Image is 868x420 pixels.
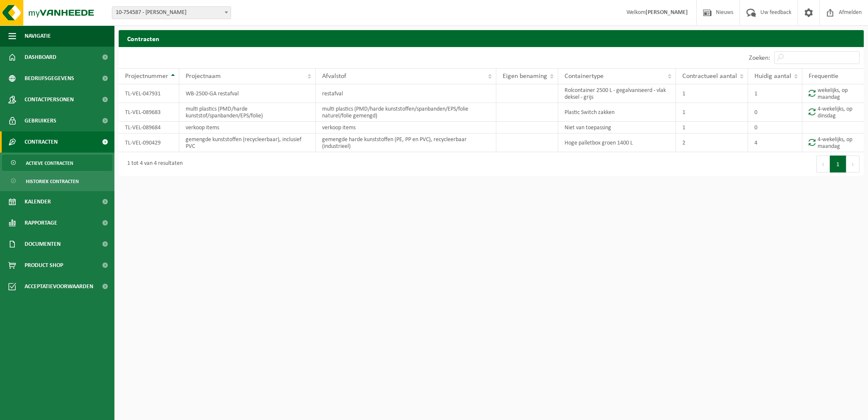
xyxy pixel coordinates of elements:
[25,276,93,297] span: Acceptatievoorwaarden
[748,134,802,152] td: 4
[503,73,547,80] span: Eigen benaming
[558,122,676,134] td: Niet van toepassing
[25,191,51,212] span: Kalender
[676,103,748,122] td: 1
[558,84,676,103] td: Rolcontainer 2500 L - gegalvaniseerd - vlak deksel - grijs
[2,173,112,189] a: Historiek contracten
[645,9,688,16] strong: [PERSON_NAME]
[179,103,316,122] td: multi plastics (PMD/harde kunststof/spanbanden/EPS/folie)
[26,155,73,171] span: Actieve contracten
[179,122,316,134] td: verkoop items
[4,401,142,420] iframe: chat widget
[830,156,846,172] button: 1
[316,122,497,134] td: verkoop items
[25,110,56,131] span: Gebruikers
[676,84,748,103] td: 1
[2,155,112,171] a: Actieve contracten
[565,73,604,80] span: Containertype
[186,73,221,80] span: Projectnaam
[676,134,748,152] td: 2
[802,134,864,152] td: 4-wekelijks, op maandag
[676,122,748,134] td: 1
[119,103,179,122] td: TL-VEL-089683
[749,55,770,61] label: Zoeken:
[112,7,231,19] span: 10-754587 - WILLE RONALD - WONDELGEM
[682,73,737,80] span: Contractueel aantal
[322,73,346,80] span: Afvalstof
[119,30,864,47] h2: Contracten
[754,73,791,80] span: Huidig aantal
[119,84,179,103] td: TL-VEL-047931
[558,103,676,122] td: Plastic Switch zakken
[748,84,802,103] td: 1
[25,68,74,89] span: Bedrijfsgegevens
[316,103,497,122] td: multi plastics (PMD/harde kunststoffen/spanbanden/EPS/folie naturel/folie gemengd)
[748,122,802,134] td: 0
[25,234,61,255] span: Documenten
[25,47,56,68] span: Dashboard
[25,212,57,234] span: Rapportage
[316,134,497,152] td: gemengde harde kunststoffen (PE, PP en PVC), recycleerbaar (industrieel)
[316,84,497,103] td: restafval
[846,156,860,172] button: Next
[25,25,51,47] span: Navigatie
[112,6,231,19] span: 10-754587 - WILLE RONALD - WONDELGEM
[809,73,838,80] span: Frequentie
[179,84,316,103] td: WB-2500-GA restafval
[802,103,864,122] td: 4-wekelijks, op dinsdag
[26,173,79,189] span: Historiek contracten
[25,89,74,110] span: Contactpersonen
[125,73,168,80] span: Projectnummer
[748,103,802,122] td: 0
[558,134,676,152] td: Hoge palletbox groen 1400 L
[816,156,830,172] button: Previous
[119,122,179,134] td: TL-VEL-089684
[25,131,58,153] span: Contracten
[123,156,183,172] div: 1 tot 4 van 4 resultaten
[119,134,179,152] td: TL-VEL-090429
[179,134,316,152] td: gemengde kunststoffen (recycleerbaar), inclusief PVC
[802,84,864,103] td: wekelijks, op maandag
[25,255,63,276] span: Product Shop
